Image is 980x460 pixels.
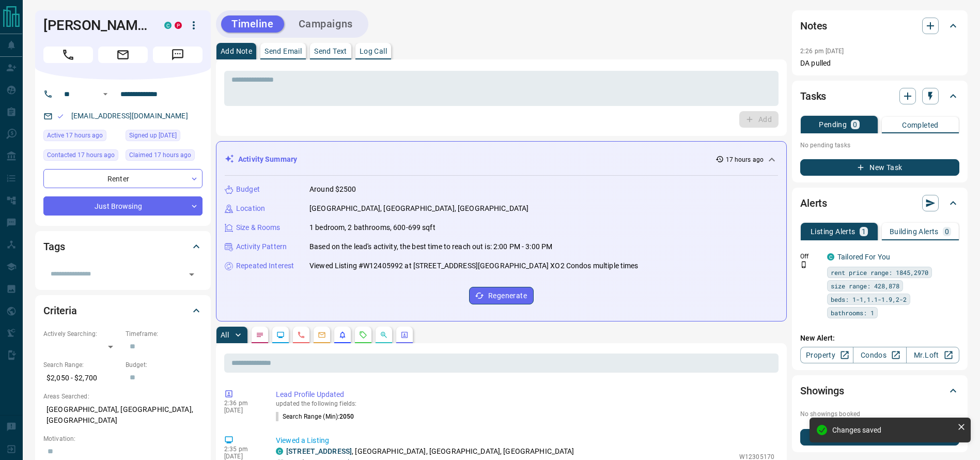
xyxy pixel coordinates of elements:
p: Timeframe: [126,329,203,339]
p: All [221,331,229,339]
a: [EMAIL_ADDRESS][DOMAIN_NAME] [71,112,188,120]
div: Renter [43,169,203,188]
span: Active 17 hours ago [47,130,103,141]
p: updated the following fields: [276,400,774,407]
h2: Criteria [43,302,77,319]
span: Claimed 17 hours ago [129,150,191,160]
p: Size & Rooms [236,222,281,233]
p: Actively Searching: [43,329,120,339]
a: Tailored For You [837,253,890,261]
svg: Email Valid [57,113,64,120]
span: Call [43,47,93,63]
div: Activity Summary17 hours ago [225,150,778,169]
button: Open [184,267,199,282]
p: 1 bedroom, 2 bathrooms, 600-699 sqft [309,222,435,233]
span: beds: 1-1,1.1-1.9,2-2 [831,294,907,304]
p: Activity Summary [238,154,297,165]
p: Based on the lead's activity, the best time to reach out is: 2:00 PM - 3:00 PM [309,241,552,252]
div: Changes saved [832,426,953,434]
div: Showings [800,378,959,403]
p: Viewed a Listing [276,435,774,446]
p: $2,050 - $2,700 [43,370,120,387]
span: Contacted 17 hours ago [47,150,115,160]
div: Tasks [800,84,959,109]
a: Condos [853,347,906,363]
p: Lead Profile Updated [276,389,774,400]
p: Budget: [126,360,203,370]
div: condos.ca [827,253,834,260]
div: Mon Sep 21 2020 [126,130,203,144]
div: Alerts [800,191,959,216]
svg: Requests [359,331,367,339]
span: rent price range: 1845,2970 [831,267,928,278]
div: Tue Sep 16 2025 [43,149,120,164]
span: 2050 [339,413,354,420]
div: Tags [43,234,203,259]
button: New Task [800,159,959,176]
h2: Showings [800,382,844,399]
p: Repeated Interest [236,260,294,271]
p: Off [800,252,821,261]
p: [DATE] [224,407,260,414]
p: 2:36 pm [224,400,260,407]
p: Activity Pattern [236,241,287,252]
div: Tue Sep 16 2025 [126,149,203,164]
svg: Push Notification Only [800,261,807,268]
p: [GEOGRAPHIC_DATA], [GEOGRAPHIC_DATA], [GEOGRAPHIC_DATA] [309,203,528,214]
span: Email [98,47,148,63]
a: Property [800,347,853,363]
p: 17 hours ago [726,155,764,164]
button: Timeline [221,16,284,33]
p: Areas Searched: [43,392,203,401]
p: 1 [862,228,866,235]
p: DA pulled [800,58,959,69]
p: Send Text [314,48,347,55]
p: Location [236,203,265,214]
p: Log Call [360,48,387,55]
div: Criteria [43,298,203,323]
div: property.ca [175,22,182,29]
p: [GEOGRAPHIC_DATA], [GEOGRAPHIC_DATA], [GEOGRAPHIC_DATA] [43,401,203,429]
p: New Alert: [800,333,959,344]
p: Completed [902,121,939,129]
p: Search Range (Min) : [276,412,354,421]
p: 2:35 pm [224,446,260,453]
span: Signed up [DATE] [129,130,177,141]
p: Pending [819,121,847,128]
h1: [PERSON_NAME] [43,17,149,34]
p: Around $2500 [309,184,356,195]
span: bathrooms: 1 [831,308,874,318]
p: Motivation: [43,434,203,443]
p: Listing Alerts [811,228,855,235]
a: [STREET_ADDRESS] [286,447,352,455]
div: condos.ca [276,448,283,455]
button: Regenerate [469,287,534,304]
p: Search Range: [43,360,120,370]
svg: Emails [318,331,326,339]
p: No pending tasks [800,137,959,153]
p: 0 [945,228,949,235]
p: Add Note [221,48,252,55]
p: Building Alerts [890,228,939,235]
p: Viewed Listing #W12405992 at [STREET_ADDRESS][GEOGRAPHIC_DATA] XO2 Condos multiple times [309,260,639,271]
h2: Tags [43,238,65,255]
p: Send Email [265,48,302,55]
h2: Notes [800,18,827,34]
div: Just Browsing [43,196,203,216]
p: No showings booked [800,409,959,419]
span: Message [153,47,203,63]
svg: Agent Actions [400,331,409,339]
p: [DATE] [224,453,260,460]
div: Notes [800,13,959,38]
button: Open [99,88,112,100]
p: 0 [853,121,857,128]
button: New Showing [800,429,959,446]
p: Budget [236,184,260,195]
p: , [GEOGRAPHIC_DATA], [GEOGRAPHIC_DATA], [GEOGRAPHIC_DATA] [286,446,574,457]
div: Tue Sep 16 2025 [43,130,120,144]
span: size range: 428,878 [831,281,899,291]
svg: Listing Alerts [338,331,347,339]
p: 2:26 pm [DATE] [800,48,844,55]
svg: Opportunities [380,331,388,339]
svg: Calls [297,331,305,339]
